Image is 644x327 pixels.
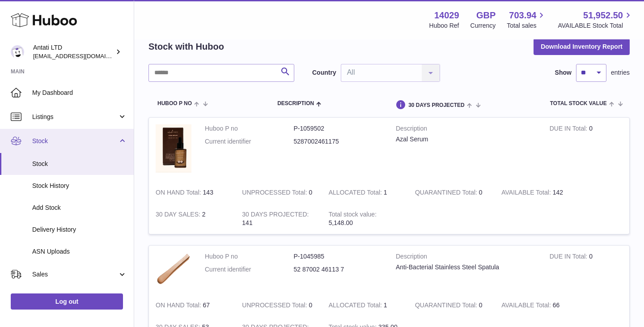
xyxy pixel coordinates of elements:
[242,211,309,220] strong: 30 DAYS PROJECTED
[329,219,353,226] span: 5,148.00
[555,68,572,77] label: Show
[543,246,629,294] td: 0
[149,204,235,234] td: 2
[11,45,24,59] img: toufic@antatiskin.com
[495,294,581,316] td: 66
[550,253,589,262] strong: DUE IN Total
[277,101,314,106] span: Description
[149,182,235,204] td: 143
[543,118,629,182] td: 0
[509,9,536,21] span: 703.94
[534,38,630,55] button: Download Inventory Report
[242,302,309,311] strong: UNPROCESSED Total
[434,9,459,21] strong: 14029
[157,101,192,106] span: Huboo P no
[479,189,483,196] span: 0
[32,225,127,234] span: Delivery History
[396,135,536,144] div: Azal Serum
[32,270,118,279] span: Sales
[294,137,383,146] dd: 5287002461175
[33,43,114,60] div: Antati LTD
[558,9,633,30] a: 51,952.50 AVAILABLE Stock Total
[205,124,294,133] dt: Huboo P no
[156,124,191,173] img: product image
[242,189,309,198] strong: UNPROCESSED Total
[205,252,294,261] dt: Huboo P no
[32,182,127,190] span: Stock History
[415,302,479,311] strong: QUARANTINED Total
[429,21,459,30] div: Huboo Ref
[294,252,383,261] dd: P-1045985
[148,41,224,53] h2: Stock with Huboo
[470,21,496,30] div: Currency
[32,160,127,168] span: Stock
[156,211,202,220] strong: 30 DAY SALES
[396,263,536,272] div: Anti-Bacterial Stainless Steel Spatula
[156,189,203,198] strong: ON HAND Total
[408,102,465,108] span: 30 DAYS PROJECTED
[156,252,191,286] img: product image
[479,302,483,309] span: 0
[329,302,384,311] strong: ALLOCATED Total
[501,189,552,198] strong: AVAILABLE Total
[507,9,547,30] a: 703.94 Total sales
[156,302,203,311] strong: ON HAND Total
[33,52,131,59] span: [EMAIL_ADDRESS][DOMAIN_NAME]
[329,211,377,220] strong: Total stock value
[558,21,633,30] span: AVAILABLE Stock Total
[205,137,294,146] dt: Current identifier
[32,89,127,97] span: My Dashboard
[322,182,408,204] td: 1
[396,252,536,263] strong: Description
[322,294,408,316] td: 1
[312,68,336,77] label: Country
[235,182,322,204] td: 0
[11,293,123,310] a: Log out
[32,137,118,145] span: Stock
[476,9,496,21] strong: GBP
[235,294,322,316] td: 0
[32,204,127,212] span: Add Stock
[235,204,322,234] td: 141
[550,101,607,106] span: Total stock value
[583,9,623,21] span: 51,952.50
[396,124,536,135] strong: Description
[501,302,552,311] strong: AVAILABLE Total
[415,189,479,198] strong: QUARANTINED Total
[32,113,118,121] span: Listings
[149,294,235,316] td: 67
[329,189,384,198] strong: ALLOCATED Total
[32,247,127,256] span: ASN Uploads
[294,265,383,274] dd: 52 87002 46113 7
[550,125,589,134] strong: DUE IN Total
[495,182,581,204] td: 142
[507,21,547,30] span: Total sales
[205,265,294,274] dt: Current identifier
[294,124,383,133] dd: P-1059502
[611,68,630,77] span: entries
